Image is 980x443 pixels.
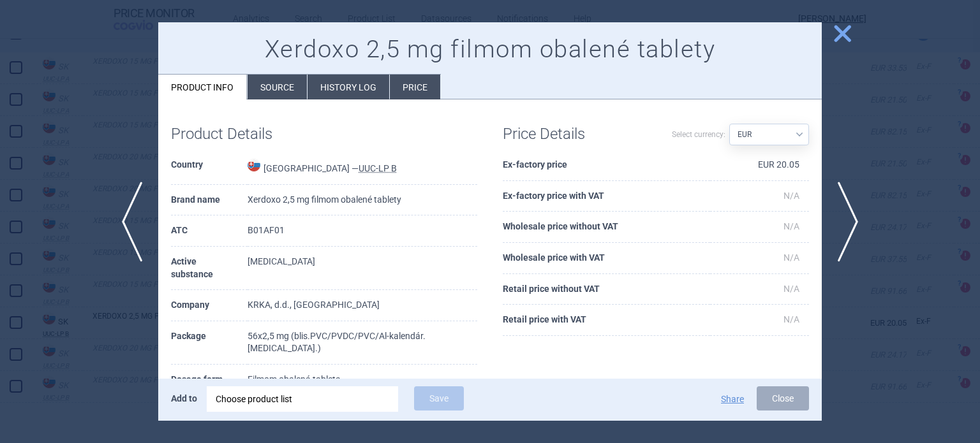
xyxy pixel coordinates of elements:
label: Select currency: [672,124,725,145]
li: Source [248,75,307,99]
button: Share [721,395,744,403]
span: N/A [783,221,799,231]
h1: Product Details [171,125,324,143]
th: Wholesale price without VAT [503,212,710,243]
td: 56x2,5 mg (blis.PVC/PVDC/PVC/Al-kalendár.[MEDICAL_DATA].) [248,321,477,365]
td: [MEDICAL_DATA] [248,247,477,290]
th: Ex-factory price [503,150,710,181]
span: N/A [783,252,799,263]
td: EUR 20.05 [710,150,809,181]
li: Product info [158,75,247,99]
th: Brand name [171,185,248,216]
th: Wholesale price with VAT [503,243,710,274]
th: Ex-factory price with VAT [503,181,710,212]
h1: Xerdoxo 2,5 mg filmom obalené tablety [171,35,809,64]
th: Retail price with VAT [503,305,710,336]
div: Choose product list [207,386,398,412]
span: N/A [783,284,799,294]
li: Price [390,75,440,99]
span: N/A [783,191,799,201]
th: Package [171,321,248,365]
td: [GEOGRAPHIC_DATA] — [248,150,477,185]
span: N/A [783,314,799,324]
td: B01AF01 [248,215,477,247]
div: Choose product list [216,386,389,412]
button: Close [757,386,809,410]
td: Xerdoxo 2,5 mg filmom obalené tablety [248,185,477,216]
li: History log [308,75,389,99]
th: Retail price without VAT [503,274,710,305]
th: Dosage form [171,365,248,396]
td: Filmom obalená tableta [248,365,477,396]
th: Company [171,290,248,321]
button: Save [414,386,464,410]
h1: Price Details [503,125,656,143]
th: Active substance [171,247,248,290]
th: Country [171,150,248,185]
img: Slovakia [248,159,260,171]
th: ATC [171,215,248,247]
td: KRKA, d.d., [GEOGRAPHIC_DATA] [248,290,477,321]
abbr: UUC-LP B — List of medicinal products published by the Ministry of Health of the Slovak Republic ... [359,163,397,173]
p: Add to [171,386,197,410]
